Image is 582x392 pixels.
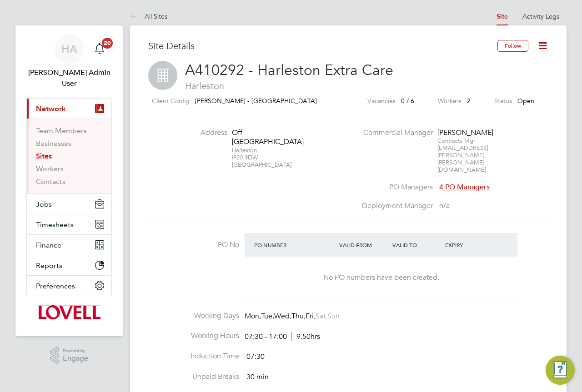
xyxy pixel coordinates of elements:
a: Site [497,13,508,20]
label: Induction Time [148,352,239,361]
label: PO Managers [356,183,433,192]
a: 20 [90,35,109,64]
span: A410292 - Harleston Extra Care [185,61,393,79]
span: Timesheets [36,220,74,229]
span: Network [36,104,66,113]
a: Go to home page [26,305,112,320]
span: Hays Admin User [26,67,112,89]
span: HA [61,43,77,55]
nav: Main navigation [15,25,123,336]
span: Reports [36,261,62,270]
span: Open [517,97,534,105]
span: Finance [36,241,61,249]
span: Contracts Mgr [437,137,475,144]
a: HA[PERSON_NAME] Admin User [26,35,112,89]
span: Wed, [274,312,291,321]
label: Client Config [152,95,190,107]
a: All Sites [130,12,167,20]
span: Engage [63,355,88,362]
div: Valid From [337,237,390,253]
label: Commercial Manager [356,128,433,138]
span: n/a [439,201,450,210]
span: Harleston [148,80,548,92]
div: Off [GEOGRAPHIC_DATA] [232,128,289,147]
a: Team Members [36,126,87,135]
div: 07:30 - 17:00 [245,332,320,342]
a: Workers [36,164,64,173]
span: 4 PO Managers [439,183,490,192]
button: Network [27,99,111,119]
div: No PO numbers have been created. [254,273,508,283]
button: Reports [27,255,111,275]
span: Jobs [36,200,52,208]
label: Address [177,128,227,138]
a: Contacts [36,177,65,186]
span: 9.50hrs [291,332,320,341]
span: Preferences [36,282,75,290]
label: Status [494,95,512,107]
label: PO No [148,240,239,250]
a: Activity Logs [522,12,559,20]
div: Expiry [443,237,496,253]
a: Businesses [36,139,71,148]
div: PO Number [252,237,337,253]
button: Jobs [27,194,111,214]
label: Vacancies [367,95,396,107]
span: 30 min [246,372,269,382]
label: Deployment Manager [356,201,433,211]
label: Workers [438,95,462,107]
span: Thu, [291,312,306,321]
button: Preferences [27,276,111,296]
button: Timesheets [27,214,111,234]
a: Powered byEngage [50,347,89,364]
div: [PERSON_NAME] [437,128,494,138]
span: 0 / 6 [401,97,414,105]
img: lovell-logo-retina.png [38,305,100,320]
a: Sites [36,152,52,160]
button: Finance [27,235,111,255]
span: Tue, [261,312,274,321]
button: Follow [497,40,528,52]
span: 20 [102,38,113,49]
h3: Site Details [148,40,497,52]
span: [EMAIL_ADDRESS][PERSON_NAME][PERSON_NAME][DOMAIN_NAME] [437,144,488,174]
div: Valid To [390,237,443,253]
button: Engage Resource Center [546,356,575,385]
span: Sun [327,312,340,321]
div: Network [27,119,111,194]
span: 07:30 [246,352,265,361]
label: Unpaid Breaks [148,372,239,382]
div: Harleston IP20 9DW [GEOGRAPHIC_DATA] [232,147,289,169]
span: 2 [467,97,471,105]
label: Working Days [148,311,239,321]
span: Sat, [316,312,327,321]
span: Fri, [306,312,316,321]
label: Working Hours [148,331,239,341]
span: Powered by [63,347,88,355]
span: Mon, [245,312,261,321]
span: [PERSON_NAME] - [GEOGRAPHIC_DATA] [195,97,317,105]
